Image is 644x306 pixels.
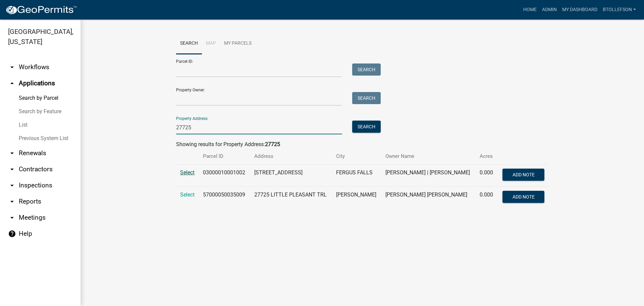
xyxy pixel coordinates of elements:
[352,121,381,133] button: Search
[502,169,544,181] button: Add Note
[250,187,332,209] td: 27725 LITTLE PLEASANT TRL
[180,191,195,198] a: Select
[265,141,280,147] strong: 27725
[250,148,332,164] th: Address
[352,63,381,76] button: Search
[8,181,16,189] i: arrow_drop_down
[250,165,332,187] td: [STREET_ADDRESS]
[8,165,16,173] i: arrow_drop_down
[199,187,250,209] td: 57000050035009
[512,172,534,177] span: Add Note
[8,198,16,206] i: arrow_drop_down
[476,187,497,209] td: 0.000
[381,165,476,187] td: [PERSON_NAME] | [PERSON_NAME]
[539,3,559,16] a: Admin
[332,165,381,187] td: FERGUS FALLS
[176,140,548,148] div: Showing results for Property Address:
[332,148,381,164] th: City
[199,165,250,187] td: 03000010001002
[8,230,16,238] i: help
[512,194,534,200] span: Add Note
[381,148,476,164] th: Owner Name
[8,149,16,157] i: arrow_drop_down
[381,187,476,209] td: [PERSON_NAME] [PERSON_NAME]
[176,33,202,54] a: Search
[476,148,497,164] th: Acres
[180,169,195,176] a: Select
[502,191,544,203] button: Add Note
[559,3,600,16] a: My Dashboard
[8,63,16,71] i: arrow_drop_down
[600,3,639,16] a: btollefson
[476,165,497,187] td: 0.000
[352,92,381,104] button: Search
[199,148,250,164] th: Parcel ID
[332,187,381,209] td: [PERSON_NAME]
[220,33,256,54] a: My Parcels
[521,3,539,16] a: Home
[8,79,16,87] i: arrow_drop_up
[8,214,16,222] i: arrow_drop_down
